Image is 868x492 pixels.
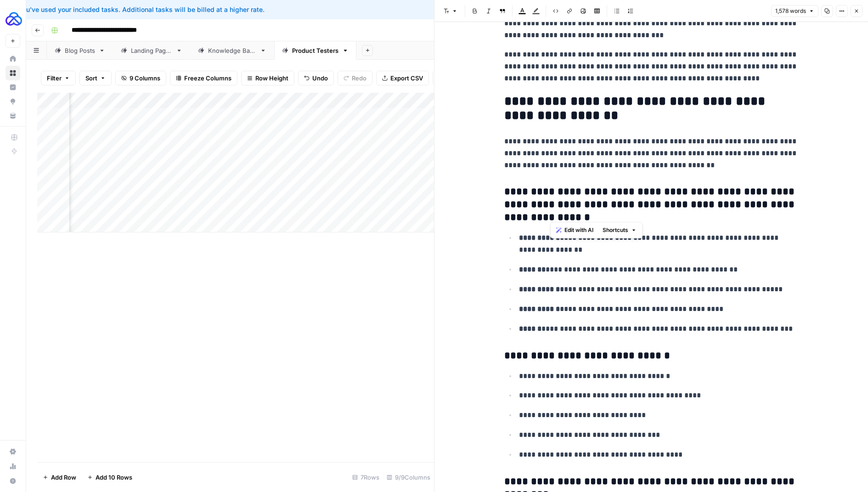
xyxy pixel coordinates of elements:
button: 9 Columns [115,71,166,85]
span: 1,578 words [775,7,806,15]
a: Insights [6,80,20,95]
span: Add 10 Rows [96,473,132,482]
span: Shortcuts [603,226,628,234]
a: Usage [6,459,20,474]
button: Add Row [37,470,82,485]
span: Redo [352,74,366,83]
a: Landing Pages [113,41,190,60]
button: Undo [298,71,334,85]
div: Landing Pages [131,46,172,55]
span: Row Height [255,74,288,83]
span: Add Row [51,473,76,482]
button: Help + Support [6,474,20,488]
button: Row Height [241,71,294,85]
button: Export CSV [376,71,429,85]
a: Settings [6,444,20,459]
button: Filter [41,71,76,85]
img: AUQ Logo [6,11,22,27]
a: Blog Posts [47,41,113,60]
span: Freeze Columns [184,74,231,83]
button: Add 10 Rows [82,470,138,485]
a: Knowledge Base [190,41,274,60]
button: Redo [338,71,372,85]
button: 1,578 words [771,5,818,17]
a: Product Testers [274,41,356,60]
div: Blog Posts [65,46,95,55]
div: 9/9 Columns [383,470,434,485]
div: Product Testers [292,46,338,55]
span: 9 Columns [130,74,160,83]
span: Edit with AI [564,226,593,234]
span: Sort [85,74,97,83]
button: Workspace: AUQ [6,7,20,30]
a: Browse [6,66,20,80]
span: Filter [47,74,62,83]
button: Sort [79,71,112,85]
div: Knowledge Base [208,46,256,55]
div: You've used your included tasks. Additional tasks will be billed at a higher rate. [7,5,527,14]
a: Home [6,51,20,66]
button: Edit with AI [552,224,597,236]
a: Your Data [6,108,20,123]
div: 7 Rows [349,470,383,485]
span: Undo [312,74,328,83]
a: Opportunities [6,94,20,109]
span: Export CSV [390,74,423,83]
button: Shortcuts [599,224,640,236]
button: Freeze Columns [170,71,237,85]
